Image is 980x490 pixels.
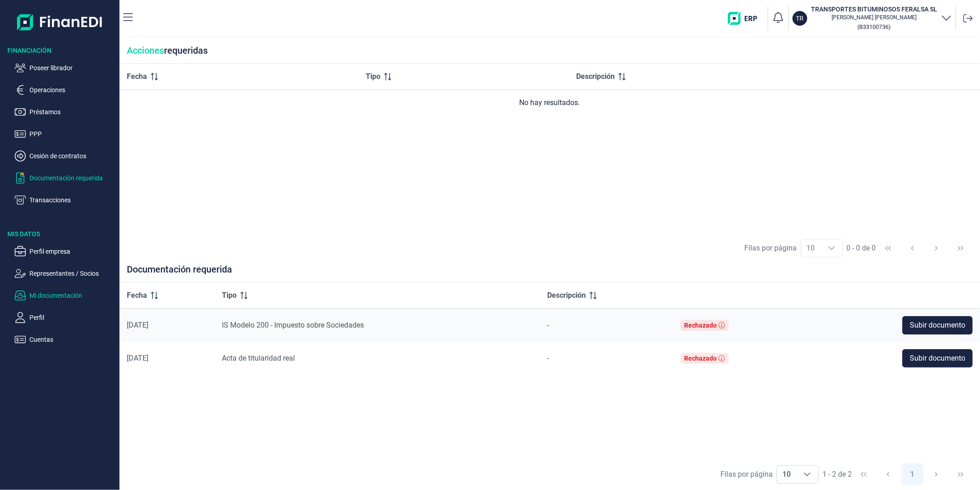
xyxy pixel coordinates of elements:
span: Tipo [366,71,380,82]
span: Subir documento [910,320,965,331]
span: Subir documento [910,353,965,364]
p: Documentación requerida [29,173,116,184]
div: No hay resultados. [127,97,973,108]
p: Cesión de contratos [29,150,116,161]
div: Filas por página [720,469,773,480]
p: PPP [29,128,116,139]
button: Documentación requerida [15,173,116,184]
button: Previous Page [877,463,899,485]
button: Last Page [950,463,972,485]
div: [DATE] [127,354,207,363]
p: [PERSON_NAME] [PERSON_NAME] [811,14,937,21]
p: Poseer librador [29,62,116,73]
button: Préstamos [15,106,116,117]
span: Fecha [127,71,147,82]
div: Filas por página [745,243,797,254]
div: Rechazado [684,355,717,362]
button: Next Page [925,237,947,259]
button: Next Page [925,463,947,485]
div: [DATE] [127,321,207,330]
p: Transacciones [29,195,116,206]
p: Operaciones [29,84,116,95]
button: Previous Page [901,237,923,259]
span: Acta de titularidad real [222,354,295,362]
span: Descripción [547,290,586,301]
div: Choose [821,239,843,257]
button: Poseer librador [15,62,116,73]
p: Mi documentación [29,290,116,301]
span: Descripción [576,71,615,82]
p: Préstamos [29,106,116,117]
span: - [547,321,549,329]
button: Transacciones [15,195,116,206]
button: PPP [15,128,116,139]
span: - [547,354,549,362]
span: 1 - 2 de 2 [822,471,852,478]
h3: TRANSPORTES BITUMINOSOS FERALSA SL [811,5,937,14]
button: Last Page [950,237,972,259]
img: erp [728,12,764,25]
small: Copiar cif [858,23,891,30]
p: Perfil empresa [29,246,116,257]
div: requeridas [119,38,980,64]
p: Representantes / Socios [29,268,116,279]
button: Cesión de contratos [15,150,116,161]
span: 10 [777,466,796,483]
button: Representantes / Socios [15,268,116,279]
span: Tipo [222,290,237,301]
div: Documentación requerida [119,264,980,283]
button: Operaciones [15,84,116,95]
button: Mi documentación [15,290,116,301]
button: Perfil [15,312,116,323]
p: Perfil [29,312,116,323]
button: Subir documento [902,349,973,367]
img: Logo de aplicación [17,7,103,37]
button: Perfil empresa [15,246,116,257]
div: Choose [796,466,818,483]
button: First Page [853,463,875,485]
span: Acciones [127,45,164,56]
span: Fecha [127,290,147,301]
button: Cuentas [15,334,116,345]
p: TR [796,14,804,23]
div: Rechazado [684,322,717,329]
button: TRTRANSPORTES BITUMINOSOS FERALSA SL[PERSON_NAME] [PERSON_NAME](B33100736) [793,5,952,32]
button: Page 1 [901,463,923,485]
span: 0 - 0 de 0 [847,245,876,252]
button: Subir documento [902,316,973,334]
span: IS Modelo 200 - Impuesto sobre Sociedades [222,321,364,329]
button: First Page [877,237,899,259]
p: Cuentas [29,334,116,345]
